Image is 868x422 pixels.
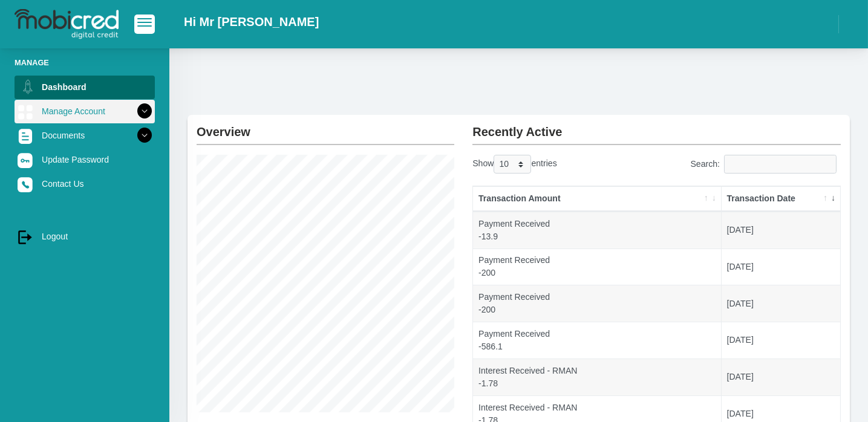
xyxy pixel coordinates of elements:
h2: Overview [197,115,454,139]
label: Show entries [472,155,556,174]
h2: Hi Mr [PERSON_NAME] [184,15,319,29]
td: Payment Received -586.1 [473,322,722,359]
td: [DATE] [722,212,840,248]
td: [DATE] [722,285,840,322]
img: logo-mobicred.svg [15,9,119,39]
td: [DATE] [722,248,840,285]
td: Payment Received -13.9 [473,212,722,248]
a: Manage Account [15,100,155,123]
a: Dashboard [15,76,155,99]
a: Update Password [15,148,155,171]
td: Interest Received - RMAN -1.78 [473,359,722,395]
label: Search: [690,155,841,174]
a: Logout [15,225,155,248]
li: Manage [15,57,155,68]
a: Contact Us [15,172,155,195]
td: Payment Received -200 [473,248,722,285]
a: Documents [15,124,155,147]
td: Payment Received -200 [473,285,722,322]
input: Search: [724,155,837,174]
td: [DATE] [722,322,840,359]
select: Showentries [494,155,531,174]
h2: Recently Active [472,115,841,139]
th: Transaction Amount: activate to sort column ascending [473,186,722,212]
td: [DATE] [722,359,840,395]
th: Transaction Date: activate to sort column ascending [722,186,840,212]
